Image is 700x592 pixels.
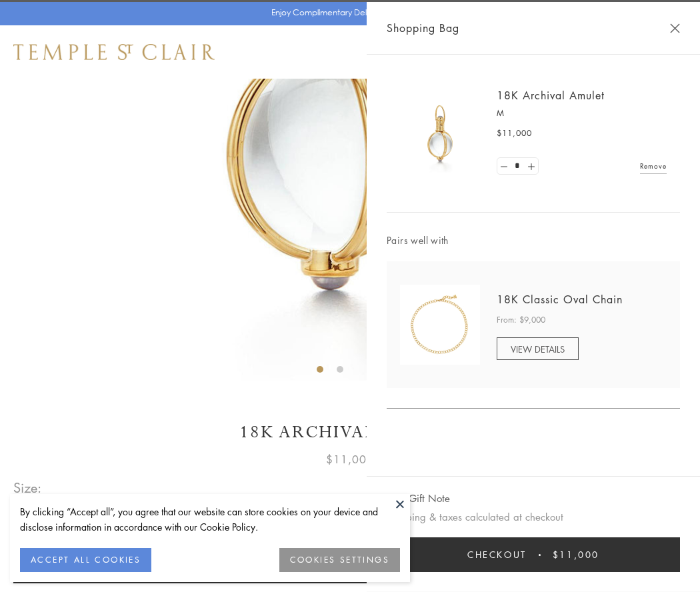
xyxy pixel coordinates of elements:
[400,285,480,365] img: N88865-OV18
[497,337,579,360] a: VIEW DETAILS
[387,233,680,248] span: Pairs well with
[497,127,532,140] span: $11,000
[553,547,599,562] span: $11,000
[497,158,511,175] a: Set quantity to 0
[13,421,687,444] h1: 18K Archival Amulet
[511,343,565,355] span: VIEW DETAILS
[524,158,537,175] a: Set quantity to 2
[387,19,459,37] span: Shopping Bag
[271,6,423,19] p: Enjoy Complimentary Delivery & Returns
[387,509,680,525] p: Shipping & taxes calculated at checkout
[497,313,545,327] span: From: $9,000
[497,88,605,103] a: 18K Archival Amulet
[400,93,480,173] img: 18K Archival Amulet
[387,490,450,507] button: Add Gift Note
[13,44,215,60] img: Temple St. Clair
[20,548,151,572] button: ACCEPT ALL COOKIES
[497,292,623,307] a: 18K Classic Oval Chain
[13,477,43,499] span: Size:
[326,451,374,468] span: $11,000
[670,23,680,33] button: Close Shopping Bag
[467,547,527,562] span: Checkout
[640,159,667,173] a: Remove
[20,504,400,535] div: By clicking “Accept all”, you agree that our website can store cookies on your device and disclos...
[497,107,667,120] p: M
[387,537,680,572] button: Checkout $11,000
[279,548,400,572] button: COOKIES SETTINGS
